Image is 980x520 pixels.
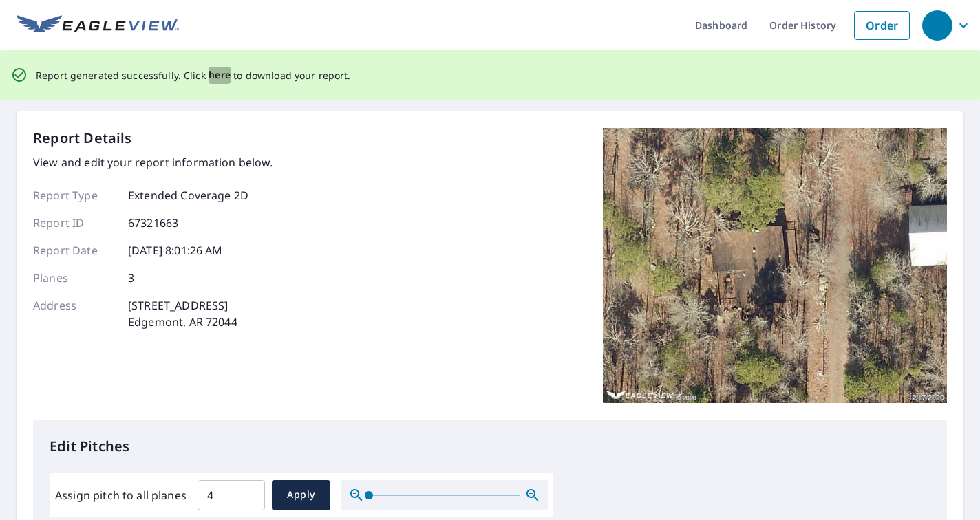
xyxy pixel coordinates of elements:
p: 3 [128,270,134,286]
p: [STREET_ADDRESS] Edgemont, AR 72044 [128,297,237,330]
button: Apply [272,480,330,510]
p: Extended Coverage 2D [128,187,248,204]
a: Order [854,11,910,40]
p: 67321663 [128,215,178,231]
p: Report ID [33,215,116,231]
p: Report Details [33,128,132,149]
p: Report generated successfully. Click to download your report. [36,67,351,84]
p: Report Date [33,242,116,259]
p: Address [33,297,116,330]
span: Apply [283,486,319,503]
button: here [209,67,231,84]
img: EV Logo [17,15,179,36]
p: Report Type [33,187,116,204]
p: Edit Pitches [50,436,930,457]
input: 00.0 [198,476,265,514]
p: [DATE] 8:01:26 AM [128,242,223,259]
p: Planes [33,270,116,286]
p: View and edit your report information below. [33,154,273,171]
label: Assign pitch to all planes [55,487,187,503]
img: Top image [603,128,947,403]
